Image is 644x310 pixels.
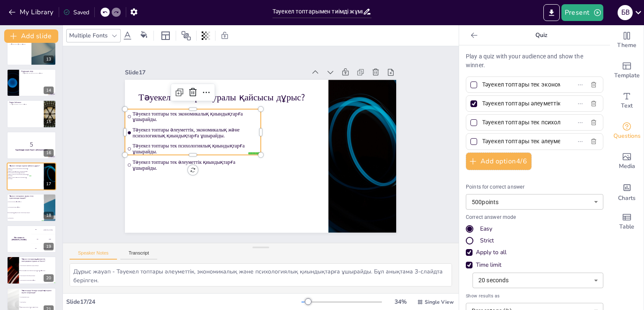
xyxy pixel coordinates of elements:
p: Quiz [481,25,602,45]
span: Интеграция тек психологиялық көмек. [21,280,56,281]
input: Option 3 [482,116,560,129]
div: 100 [31,225,56,234]
div: Layout [159,29,172,42]
button: б b [618,4,633,21]
p: Play a quiz with your audience and show the winner. [466,52,603,70]
div: Saved [63,8,89,16]
span: Text [621,101,633,110]
p: Тәуекелдерді басқару қандай әдістермен жүзеге асырылады? [21,289,54,294]
button: Present [561,4,603,21]
div: Add text boxes [610,86,644,116]
div: 16 [7,131,56,159]
div: Background color [138,31,150,40]
div: Add images, graphics, shapes or video [610,146,644,176]
div: Slide 17 / 24 [66,298,301,306]
div: 17 [44,180,54,188]
div: Multiple Fonts [68,30,109,41]
button: Transcript [120,250,158,260]
span: Тек психологиялық көмек көрсету. [8,201,43,202]
div: 18 [7,194,56,221]
div: Add ready made slides [610,55,644,86]
span: Интеграция тек қаржылық қолдауды қамтиды. [21,265,56,266]
span: Position [181,31,191,41]
button: Add option4/6 [466,152,532,170]
span: Table [619,222,634,231]
span: Тәуекелдерді анықтау, бағалау және басқару. [21,306,56,307]
input: Option 2 [482,97,560,110]
input: Option 4 [482,135,560,147]
div: Time limit [466,261,603,269]
div: 13 [7,38,56,66]
span: Тәуекел топтары әлеуметтік, экономикалық және психологиялық қиындықтарға ұшырайды. [179,37,272,139]
div: 20 [44,274,54,282]
span: Тәуекел топтары әлеуметтік, экономикалық және психологиялық қиындықтарға ұшырайды. [8,171,31,173]
div: 19 [44,243,54,250]
div: 16 [44,149,54,157]
span: Theme [617,41,636,50]
button: My Library [6,5,57,19]
div: Easy [480,225,492,233]
div: Apply to all [466,248,603,257]
span: Тәуекел топтары тек әлеуметтік қиындықтарға ұшырайды. [8,177,31,179]
span: Questions [613,131,641,141]
span: Тәуекел топтары тек психологиялық қиындықтарға ұшырайды. [8,174,31,176]
span: Тек білім беру. [21,301,56,302]
div: Change the overall theme [610,25,644,55]
span: Тәуекел топтары тек экономикалық қиындықтарға ұшырайды. [192,26,284,128]
span: Интеграция әлеуметтік байланыстарды нығайтуға көмектеседі. [21,270,56,271]
div: Time limit [476,261,501,269]
input: Option 1 [482,79,560,91]
p: Тәуекел топтары туралы қайсысы дұрыс? [210,18,337,158]
div: 34 % [390,298,410,306]
p: Қоғамдық пікір қалыптастыру маңызды [21,72,54,74]
input: Insert title [273,5,363,18]
div: Get real-time input from your audience [610,116,644,146]
div: 15 [44,118,54,126]
div: б b [618,5,633,20]
h4: The winner is [PERSON_NAME] [7,237,31,241]
span: Тәуекел топтары тек психологиялық қиындықтарға ұшырайды. [168,48,260,150]
span: Тек білім беру. [8,218,43,218]
div: 20 seconds [473,273,603,288]
div: Add a table [610,207,644,237]
span: Media [619,162,635,171]
span: Single View [425,299,454,305]
div: 14 [7,69,56,97]
div: 17 [7,163,56,190]
p: Тәуекел топтарымен жұмыс істеу стратегиялары қандай? [9,194,42,199]
div: Easy [466,225,603,233]
p: Correct answer mode [466,214,603,221]
div: 15 [7,100,56,128]
p: Қоғамдық пікір [21,70,54,73]
span: Тек қаржылық қолдау көрсету. [8,207,43,208]
button: Speaker Notes [70,250,117,260]
div: Strict [466,236,603,245]
div: 500 points [466,194,603,210]
span: Show results as [466,292,603,299]
div: 19 [7,225,56,253]
p: Тығыз байланыс орнату маңызды [9,104,42,105]
div: 13 [44,55,54,63]
p: Тәуекел топтары туралы қайсысы дұрыс? [9,165,42,167]
button: Add slide [4,29,58,43]
div: Jaap [49,239,51,240]
span: Тәуекел топтары тек экономикалық қиындықтарға ұшырайды. [8,168,31,170]
button: Export to PowerPoint [543,4,560,21]
span: Template [614,71,640,80]
span: Интеграция тек білім беруді қамтиды. [21,275,56,276]
div: 14 [44,87,54,94]
p: Тығыз байланыс [9,101,42,104]
strong: Сұрақтарға жауап беруге дайындалыңыз! [15,149,47,151]
p: Нәтижелерді бағалау маңызды [9,43,29,45]
p: Тәуекел топтарының әлеуметтік интеграциясы туралы не білесіз? [21,258,54,263]
p: Points for correct answer [466,184,603,191]
p: 5 [9,140,54,149]
div: Add charts and graphs [610,176,644,207]
span: Charts [618,194,636,203]
span: Тек қаржылық қолдау. [21,297,56,298]
div: 20 [7,256,56,284]
div: 18 [44,212,54,219]
textarea: Дұрыс жауап - Тәуекел топтары әлеуметтік, экономикалық және психологиялық қиындықтарға ұшырайды. ... [70,263,452,286]
div: 300 [31,244,56,253]
span: Интеграцияланған әдістер мен стратегияларды қолдану. [8,212,43,213]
